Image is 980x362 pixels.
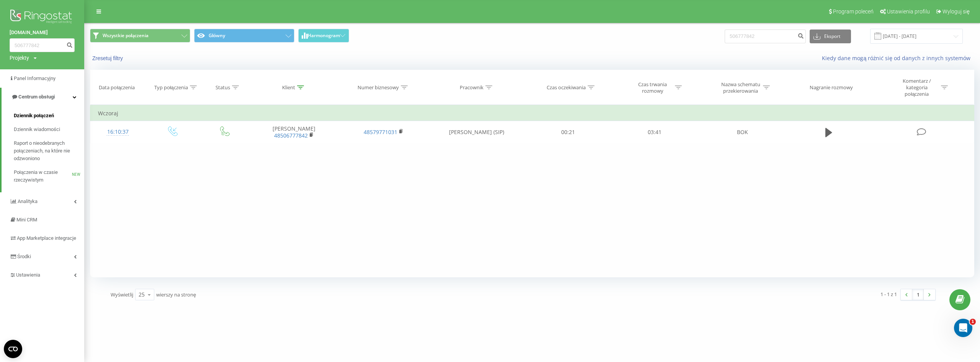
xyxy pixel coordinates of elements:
button: Eksport [810,29,851,43]
a: [DOMAIN_NAME] [10,29,75,36]
span: Wyświetlij [111,291,133,298]
div: Status [216,84,230,91]
div: Projekty [10,54,29,62]
td: 00:21 [525,121,611,143]
input: Wyszukiwanie według numeru [10,38,75,52]
td: BOK [698,121,787,143]
td: Wczoraj [90,106,974,121]
button: Zresetuj filtry [90,55,127,62]
div: Nagranie rozmowy [810,84,853,91]
a: Dziennik wiadomości [14,123,84,136]
span: Analityka [18,198,38,204]
span: Panel Informacyjny [14,75,56,81]
div: Czas oczekiwania [547,84,586,91]
div: Komentarz / kategoria połączenia [894,78,939,97]
a: Dziennik połączeń [14,109,84,123]
span: Wszystkie połączenia [103,33,149,39]
a: 48506777842 [274,132,308,139]
iframe: Intercom live chat [954,319,972,337]
td: 03:41 [611,121,697,143]
div: Klient [282,84,295,91]
span: Mini CRM [16,217,37,223]
span: Połączenia w czasie rzeczywistym [14,169,72,184]
input: Wyszukiwanie według numeru [725,29,806,43]
div: Czas trwania rozmowy [632,81,673,94]
div: 1 - 1 z 1 [880,290,897,298]
span: Wyloguj się [942,8,970,15]
div: Typ połączenia [154,84,188,91]
span: Harmonogram [308,33,340,38]
span: Ustawienia profilu [887,8,930,15]
span: Raport o nieodebranych połączeniach, na które nie odzwoniono [14,139,80,162]
img: Ringostat logo [10,8,75,27]
span: Dziennik wiadomości [14,126,60,133]
span: Ustawienia [16,272,40,278]
div: Numer biznesowy [358,84,399,91]
div: 16:10:37 [98,124,138,139]
td: [PERSON_NAME] [249,121,338,143]
a: 48579771031 [364,128,397,136]
span: Program poleceń [833,8,874,15]
button: Wszystkie połączenia [90,29,190,43]
a: 1 [912,289,924,300]
div: Data połączenia [99,84,135,91]
div: 25 [139,291,145,298]
span: App Marketplace integracje [17,235,76,241]
span: wierszy na stronę [156,291,196,298]
span: Środki [17,254,31,259]
button: Open CMP widget [4,340,22,358]
span: Dziennik połączeń [14,112,54,120]
button: Harmonogram [298,29,349,43]
div: Pracownik [460,84,483,91]
span: 1 [970,319,976,325]
span: Centrum obsługi [18,94,55,100]
a: Raport o nieodebranych połączeniach, na które nie odzwoniono [14,136,84,165]
div: Nazwa schematu przekierowania [720,81,761,94]
a: Kiedy dane mogą różnić się od danych z innych systemów [822,54,974,62]
a: Centrum obsługi [2,88,84,106]
button: Główny [194,29,294,43]
td: [PERSON_NAME] (SIP) [428,121,525,143]
a: Połączenia w czasie rzeczywistymNEW [14,165,84,187]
